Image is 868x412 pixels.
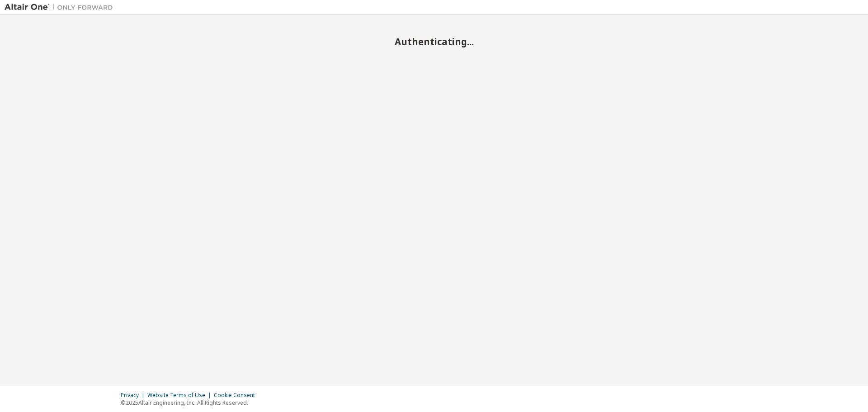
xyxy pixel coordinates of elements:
[121,392,147,399] div: Privacy
[147,392,214,399] div: Website Terms of Use
[5,36,863,47] h2: Authenticating...
[121,399,260,407] p: © 2025 Altair Engineering, Inc. All Rights Reserved.
[214,392,260,399] div: Cookie Consent
[5,3,118,12] img: Altair One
